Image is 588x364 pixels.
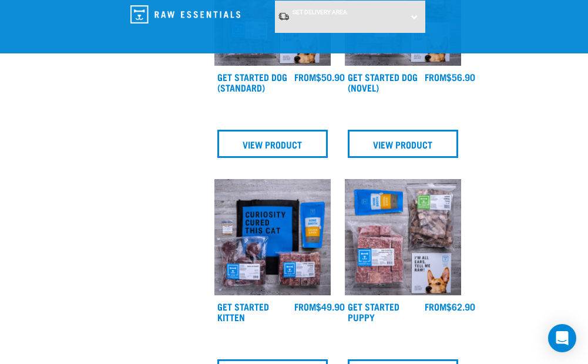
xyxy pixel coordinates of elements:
[294,304,316,309] span: FROM
[425,301,475,312] div: $62.90
[217,130,328,158] a: View Product
[425,304,446,309] span: FROM
[348,74,418,90] a: Get Started Dog (Novel)
[294,301,345,312] div: $49.90
[217,304,269,319] a: Get Started Kitten
[278,12,290,21] img: van-moving.png
[425,74,446,79] span: FROM
[348,304,399,319] a: Get Started Puppy
[548,324,576,352] div: Open Intercom Messenger
[345,179,461,295] img: NPS Puppy Update
[294,72,345,82] div: $50.90
[130,5,240,23] img: Raw Essentials Logo
[217,74,287,90] a: Get Started Dog (Standard)
[214,179,331,295] img: NSP Kitten Update
[425,72,475,82] div: $56.90
[348,130,458,158] a: View Product
[294,74,316,79] span: FROM
[293,9,347,15] span: Set Delivery Area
